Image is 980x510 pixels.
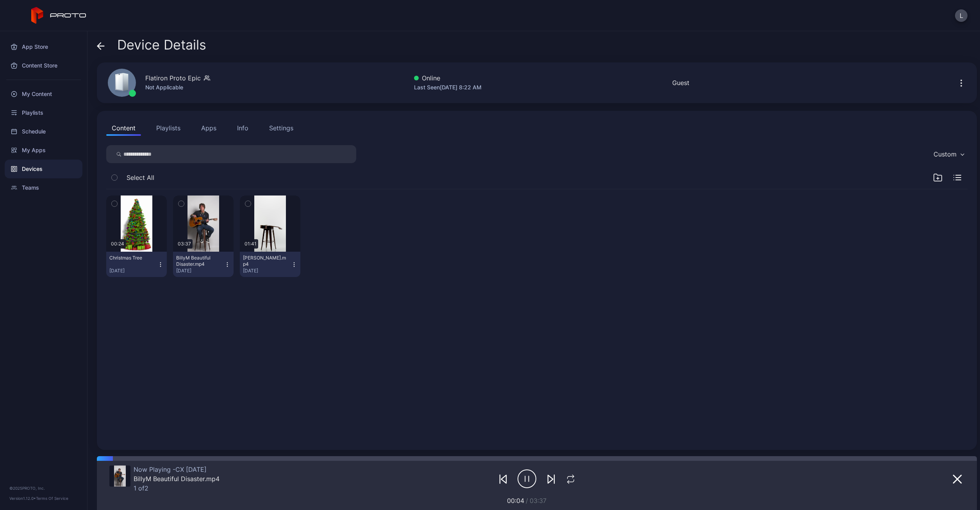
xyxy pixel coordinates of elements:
[240,252,300,277] button: [PERSON_NAME].mp4[DATE]
[173,466,207,473] span: CX 06.23.2023
[237,123,248,133] div: Info
[134,484,220,492] div: 1 of 2
[176,268,224,274] div: [DATE]
[134,475,220,483] div: BillyM Beautiful Disaster.mp4
[672,78,689,87] div: Guest
[117,37,206,52] span: Device Details
[5,122,82,141] a: Schedule
[145,83,210,92] div: Not Applicable
[173,252,234,277] button: BillyM Beautiful Disaster.mp4[DATE]
[414,73,482,83] div: Online
[269,123,293,133] div: Settings
[5,103,82,122] a: Playlists
[507,497,524,505] span: 00:04
[196,120,222,136] button: Apps
[106,120,141,136] button: Content
[176,255,219,267] div: BillyM Beautiful Disaster.mp4
[127,173,154,182] span: Select All
[5,141,82,160] a: My Apps
[5,178,82,197] a: Teams
[5,160,82,178] a: Devices
[243,255,286,267] div: BillyM Silhouette.mp4
[526,497,528,505] span: /
[9,485,78,491] div: © 2025 PROTO, Inc.
[5,56,82,75] a: Content Store
[151,120,186,136] button: Playlists
[106,252,167,277] button: Christmas Tree[DATE]
[232,120,254,136] button: Info
[109,268,157,274] div: [DATE]
[414,83,482,92] div: Last Seen [DATE] 8:22 AM
[145,73,201,83] div: Flatiron Proto Epic
[955,9,968,22] button: L
[5,37,82,56] a: App Store
[264,120,299,136] button: Settings
[530,497,546,505] span: 03:37
[109,255,152,261] div: Christmas Tree
[930,145,968,163] button: Custom
[5,85,82,103] a: My Content
[134,466,220,473] div: Now Playing
[36,496,68,501] a: Terms Of Service
[934,150,957,158] div: Custom
[243,268,291,274] div: [DATE]
[9,496,36,501] span: Version 1.12.0 •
